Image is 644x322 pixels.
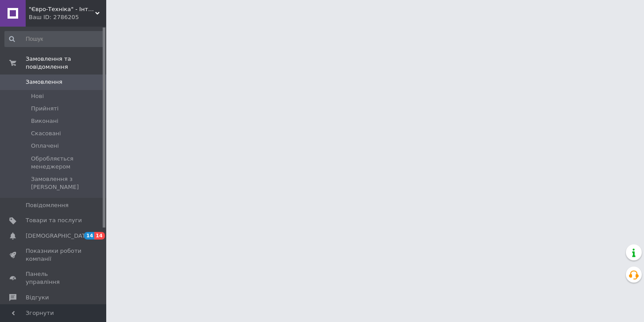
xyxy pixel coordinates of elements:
span: Замовлення та повідомлення [26,55,106,71]
span: 14 [94,232,104,240]
span: Показники роботи компанії [26,247,82,263]
span: Нові [31,92,44,100]
span: "Євро-Техніка" - Інтернет-магазин [29,5,95,13]
div: Ваш ID: 2786205 [29,13,106,21]
span: Прийняті [31,105,58,113]
span: 14 [84,232,94,240]
span: Відгуки [26,294,49,302]
span: Обробляється менеджером [31,155,103,171]
span: Оплачені [31,142,59,150]
span: [DEMOGRAPHIC_DATA] [26,232,91,240]
span: Панель управління [26,270,82,286]
span: Замовлення [26,78,62,86]
span: Виконані [31,117,58,125]
span: Скасовані [31,130,61,137]
input: Пошук [4,31,104,47]
span: Повідомлення [26,201,69,209]
span: Замовлення з [PERSON_NAME] [31,175,103,191]
span: Товари та послуги [26,216,82,224]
